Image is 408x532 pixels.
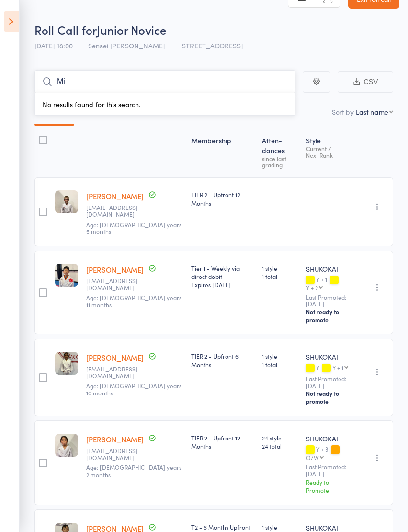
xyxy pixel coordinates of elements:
small: chinweigoh@yahoo.com [86,278,150,292]
span: 1 style [262,523,298,531]
span: 1 total [262,360,298,369]
span: 24 total [262,442,298,450]
div: Y + 2 [306,284,318,291]
a: [PERSON_NAME] [86,264,144,275]
div: Atten­dances [258,131,302,173]
div: Not ready to promote [306,390,354,405]
span: Junior Novice [97,22,166,38]
div: Not ready to promote [306,308,354,324]
span: [DATE] 18:00 [34,41,73,50]
div: SHUKOKAI [306,352,354,362]
img: image1756110565.png [55,190,78,213]
img: image1716540845.png [55,434,78,457]
div: SHUKOKAI [306,434,354,443]
span: Age: [DEMOGRAPHIC_DATA] years 5 months [86,220,181,235]
span: 24 style [262,434,298,442]
small: minzhao8578@gmail.com [86,447,150,462]
small: adityahiregange@gmail.com [86,366,150,380]
img: image1707462489.png [55,352,78,375]
span: Age: [DEMOGRAPHIC_DATA] years 10 months [86,381,181,396]
div: SHUKOKAI [306,264,354,274]
div: Style [302,131,358,173]
div: No results found for this search. [34,93,295,116]
div: Y + 1 [332,364,343,370]
div: Current / Next Rank [306,145,354,158]
small: Last Promoted: [DATE] [306,294,354,308]
span: Sensei [PERSON_NAME] [88,41,165,50]
a: [PERSON_NAME] [86,191,144,201]
small: Last Promoted: [DATE] [306,375,354,390]
div: Y + 3 [306,446,354,461]
div: Y + 1 [306,276,354,291]
img: image1730355705.png [55,264,78,287]
label: Sort by [332,107,354,116]
div: Tier 1 - Weekly via direct debit [191,264,254,289]
div: Y [306,364,354,372]
span: 1 style [262,264,298,272]
div: TIER 2 - Upfront 12 Months [191,190,254,207]
span: 1 total [262,272,298,280]
div: Expires [DATE] [191,280,254,289]
div: O/W [306,454,319,461]
span: [STREET_ADDRESS] [180,41,243,50]
div: since last grading [262,155,298,168]
span: Age: [DEMOGRAPHIC_DATA] years 11 months [86,293,181,308]
a: [PERSON_NAME] [86,352,144,363]
div: Last name [356,107,388,116]
div: TIER 2 - Upfront 6 Months [191,352,254,369]
span: Age: [DEMOGRAPHIC_DATA] years 2 months [86,463,181,478]
span: 1 style [262,352,298,360]
input: Search by name [34,70,295,93]
span: Roll Call for [34,22,97,38]
div: TIER 2 - Upfront 12 Months [191,434,254,450]
a: [PERSON_NAME] [86,434,144,444]
small: Last Promoted: [DATE] [306,463,354,478]
button: CSV [338,71,393,93]
div: Membership [187,131,258,173]
small: chant_telly@hotmail.com [86,204,150,218]
div: - [262,190,298,199]
div: Ready to Promote [306,478,354,494]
